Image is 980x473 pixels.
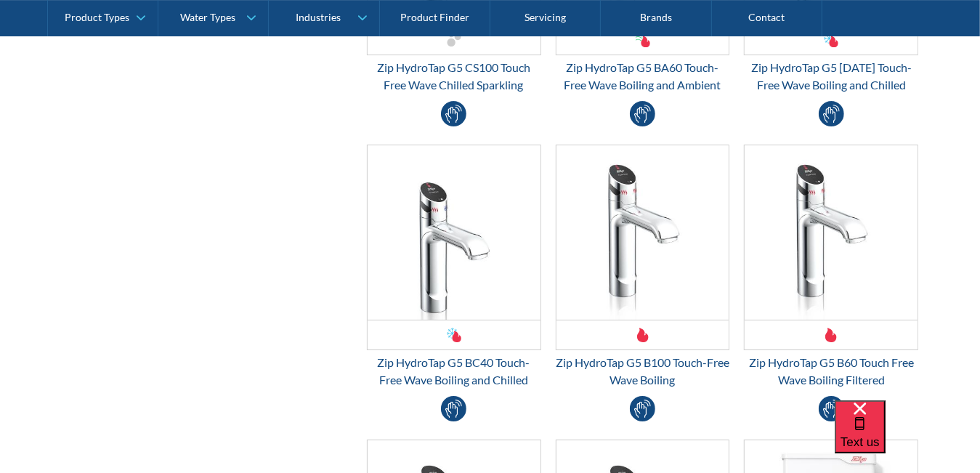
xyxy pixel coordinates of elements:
[744,145,918,389] a: Zip HydroTap G5 B60 Touch Free Wave Boiling FilteredZip HydroTap G5 B60 Touch Free Wave Boiling F...
[367,145,541,389] a: Zip HydroTap G5 BC40 Touch-Free Wave Boiling and ChilledZip HydroTap G5 BC40 Touch-Free Wave Boil...
[744,59,918,94] div: Zip HydroTap G5 [DATE] Touch-Free Wave Boiling and Chilled
[556,354,730,389] div: Zip HydroTap G5 B100 Touch-Free Wave Boiling
[296,12,341,24] div: Industries
[744,354,918,389] div: Zip HydroTap G5 B60 Touch Free Wave Boiling Filtered
[368,145,540,320] img: Zip HydroTap G5 BC40 Touch-Free Wave Boiling and Chilled
[180,12,235,24] div: Water Types
[556,145,729,320] img: Zip HydroTap G5 B100 Touch-Free Wave Boiling
[556,59,730,94] div: Zip HydroTap G5 BA60 Touch-Free Wave Boiling and Ambient
[65,12,129,24] div: Product Types
[835,400,980,473] iframe: podium webchat widget bubble
[745,145,918,320] img: Zip HydroTap G5 B60 Touch Free Wave Boiling Filtered
[556,145,730,389] a: Zip HydroTap G5 B100 Touch-Free Wave BoilingZip HydroTap G5 B100 Touch-Free Wave Boiling
[367,354,541,389] div: Zip HydroTap G5 BC40 Touch-Free Wave Boiling and Chilled
[367,59,541,94] div: Zip HydroTap G5 CS100 Touch Free Wave Chilled Sparkling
